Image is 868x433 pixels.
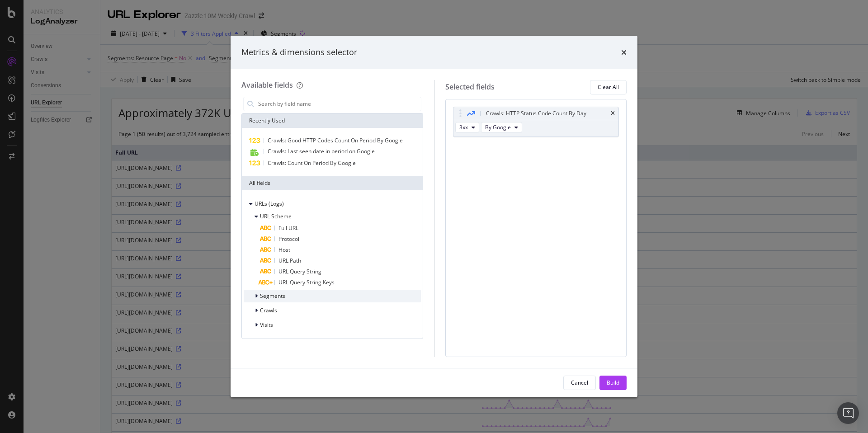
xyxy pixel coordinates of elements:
div: All fields [242,176,423,190]
span: Crawls: Count On Period By Google [268,159,356,167]
div: Clear All [598,83,619,91]
span: By Google [485,123,511,131]
span: 3xx [459,123,468,131]
input: Search by field name [257,97,421,111]
button: Build [599,376,627,390]
div: Available fields [241,80,293,90]
div: Build [607,379,619,386]
div: Crawls: HTTP Status Code Count By Daytimes3xxBy Google [453,107,619,137]
span: URL Query String [278,268,321,275]
div: Cancel [571,379,588,386]
div: modal [231,36,637,397]
span: URL Path [278,257,301,264]
span: URLs (Logs) [255,200,284,207]
span: URL Query String Keys [278,278,335,286]
span: Visits [260,321,273,329]
span: Crawls: Good HTTP Codes Count On Period By Google [268,136,403,144]
div: Recently Used [242,113,423,128]
button: 3xx [455,122,479,133]
span: Segments [260,292,285,300]
span: Host [278,246,290,254]
div: Open Intercom Messenger [837,402,859,424]
button: Cancel [563,376,596,390]
span: Protocol [278,235,299,243]
button: Clear All [590,80,627,94]
span: URL Scheme [260,212,292,220]
button: By Google [481,122,522,133]
div: Crawls: HTTP Status Code Count By Day [486,109,586,118]
span: Full URL [278,224,298,232]
div: Metrics & dimensions selector [241,47,357,58]
div: Selected fields [445,82,495,92]
span: Crawls [260,306,277,314]
div: times [621,47,627,58]
div: times [611,111,615,116]
span: Crawls: Last seen date in period on Google [268,147,375,155]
